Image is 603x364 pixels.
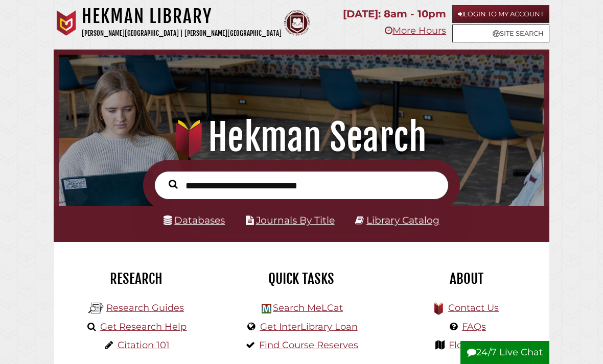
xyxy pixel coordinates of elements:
[82,28,282,39] p: [PERSON_NAME][GEOGRAPHIC_DATA] | [PERSON_NAME][GEOGRAPHIC_DATA]
[343,5,446,23] p: [DATE]: 8am - 10pm
[164,178,183,191] button: Search
[260,321,358,332] a: Get InterLibrary Loan
[392,270,542,287] h2: About
[262,304,271,313] img: Hekman Library Logo
[54,10,79,36] img: Calvin University
[284,10,310,36] img: Calvin Theological Seminary
[100,321,187,332] a: Get Research Help
[273,302,343,313] a: Search MeLCat
[118,339,170,351] a: Citation 101
[164,214,225,226] a: Databases
[68,115,536,160] h1: Hekman Search
[169,180,178,189] i: Search
[226,270,376,287] h2: Quick Tasks
[452,25,549,42] a: Site Search
[82,5,282,28] h1: Hekman Library
[106,302,184,313] a: Research Guides
[449,339,499,351] a: Floor Maps
[448,302,499,313] a: Contact Us
[385,25,446,36] a: More Hours
[88,301,104,316] img: Hekman Library Logo
[452,5,549,23] a: Login to My Account
[366,214,439,226] a: Library Catalog
[61,270,211,287] h2: Research
[259,339,358,351] a: Find Course Reserves
[256,214,335,226] a: Journals By Title
[462,321,486,332] a: FAQs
